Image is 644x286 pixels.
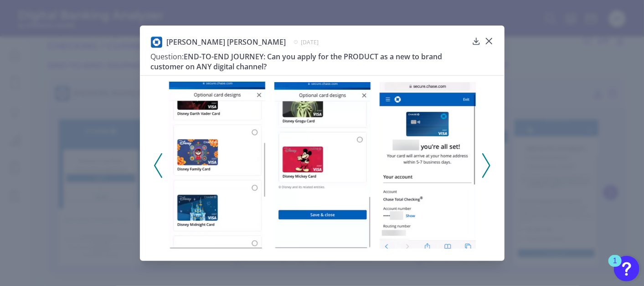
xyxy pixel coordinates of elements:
div: 1 [613,261,617,273]
button: Open Resource Center, 1 new notification [614,256,639,281]
h3: END-TO-END JOURNEY: Can you apply for the PRODUCT as a new to brand customer on ANY digital channel? [151,52,468,72]
span: Question: [151,52,184,62]
span: [DATE] [301,38,319,46]
span: [PERSON_NAME] [PERSON_NAME] [167,37,286,47]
